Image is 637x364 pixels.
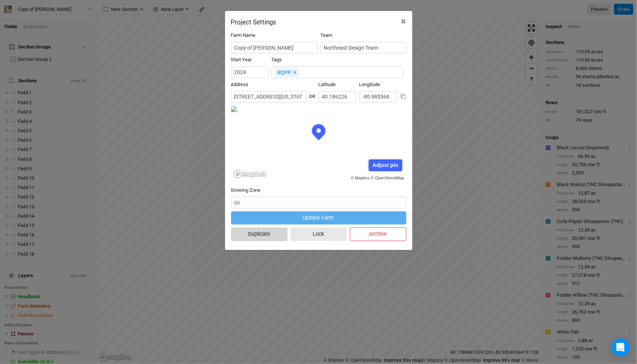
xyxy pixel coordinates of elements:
[400,93,406,100] button: Copy
[231,56,252,63] label: Start Year
[319,91,356,103] input: Latitude
[309,87,316,100] div: OR
[231,91,306,103] input: Address (123 James St...)
[395,11,412,32] button: Close
[359,91,397,103] input: Longitude
[290,228,347,241] button: Lock
[321,32,333,39] label: Team
[294,69,296,75] span: ×
[231,32,256,39] label: Farm Name
[231,228,287,241] button: Duplicate
[371,176,404,180] a: © OpenStreetMap
[231,211,406,224] button: Update Farm
[231,67,269,78] input: Start Year
[359,81,380,88] label: Longitude
[321,42,406,53] input: Northeast Design Team
[275,68,299,77] div: RCPP
[611,338,629,356] div: Open Intercom Messenger
[233,170,266,179] a: Mapbox logo
[231,197,406,208] input: 6b
[231,81,249,88] label: Address
[231,42,318,53] input: Project/Farm Name
[401,16,406,27] span: ×
[272,56,282,63] label: Tags
[369,159,402,171] div: Adjust pin
[291,68,299,77] button: Remove
[319,81,336,88] label: Latitude
[231,18,277,26] h2: Project Settings
[231,187,261,194] label: Growing Zone
[350,228,406,241] button: Archive
[351,176,369,180] a: © Mapbox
